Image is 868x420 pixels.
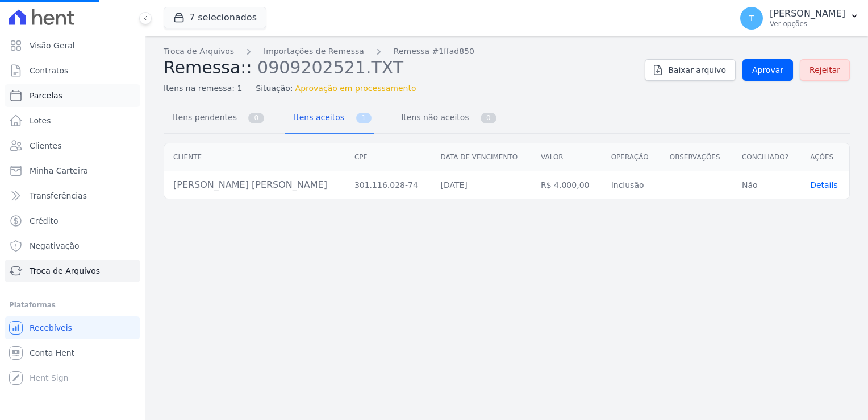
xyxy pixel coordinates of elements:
a: Itens não aceitos 0 [392,104,499,134]
th: Valor [532,143,602,171]
th: Observações [661,143,733,171]
span: Parcelas [30,90,62,101]
a: Troca de Arquivos [5,260,140,282]
p: [PERSON_NAME] [770,8,845,19]
a: Troca de Arquivos [164,46,234,57]
a: Negativação [5,234,140,257]
span: Itens na remessa: 1 [164,83,242,94]
a: Recebíveis [5,316,140,339]
a: Crédito [5,209,140,232]
span: Crédito [30,215,59,227]
a: Visão Geral [5,34,140,57]
span: Negativação [30,240,80,252]
a: Lotes [5,109,140,132]
span: Lotes [30,115,51,126]
a: Parcelas [5,84,140,107]
span: Rejeitar [809,64,840,76]
span: translation missing: pt-BR.manager.charges.file_imports.show.table_row.details [810,180,838,190]
button: T [PERSON_NAME] Ver opções [731,2,868,34]
span: 0 [248,113,264,123]
span: Aprovar [752,64,783,76]
td: 301.116.028-74 [345,171,432,199]
a: Importações de Remessa [264,46,364,57]
a: Itens aceitos 1 [285,104,374,134]
a: Details [810,180,838,190]
a: Conta Hent [5,341,140,364]
td: R$ 4.000,00 [532,171,602,199]
span: Itens pendentes [166,106,239,129]
th: Cliente [164,143,345,171]
span: Aprovação em processamento [295,83,416,94]
span: 0 [481,113,496,123]
span: T [749,14,754,22]
span: Troca de Arquivos [30,265,100,277]
nav: Breadcrumb [164,46,636,57]
th: Ações [801,143,849,171]
span: Situação: [256,83,293,94]
th: Data de vencimento [431,143,532,171]
span: 1 [356,113,372,123]
a: Aprovar [742,59,793,81]
a: Clientes [5,134,140,157]
span: Itens não aceitos [394,106,471,129]
a: Transferências [5,184,140,207]
span: Remessa:: [164,57,252,77]
a: Rejeitar [800,59,850,81]
td: Não [733,171,801,199]
th: Operação [602,143,661,171]
a: Itens pendentes 0 [164,104,266,134]
span: Recebíveis [30,322,72,333]
nav: Tab selector [164,104,499,134]
p: Ver opções [770,19,845,28]
span: Baixar arquivo [668,64,726,76]
span: 0909202521.TXT [257,56,403,77]
div: Plataformas [9,298,136,312]
td: Inclusão [602,171,661,199]
span: Itens aceitos [287,106,347,129]
td: [DATE] [431,171,532,199]
a: Minha Carteira [5,159,140,182]
a: Baixar arquivo [645,59,736,81]
th: CPF [345,143,432,171]
span: Minha Carteira [30,165,88,176]
span: Transferências [30,190,87,201]
span: Conta Hent [30,347,74,359]
td: [PERSON_NAME] [PERSON_NAME] [164,171,345,199]
th: Conciliado? [733,143,801,171]
button: 7 selecionados [164,7,266,28]
a: Remessa #1ffad850 [394,46,474,57]
a: Contratos [5,59,140,82]
span: Visão Geral [30,40,75,51]
span: Contratos [30,65,68,76]
span: Clientes [30,140,61,151]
